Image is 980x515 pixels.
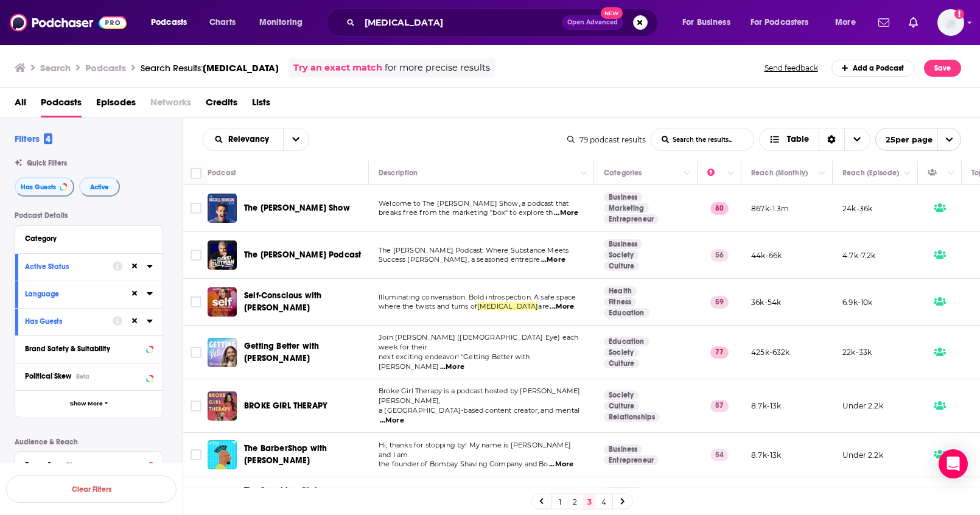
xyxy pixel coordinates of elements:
img: The BarberShop with Shantanu [208,440,237,469]
span: The [PERSON_NAME] Podcast: Where Substance Meets [379,246,569,254]
a: Society [604,250,639,260]
p: 44k-66k [751,250,782,261]
span: Open Advanced [567,19,618,26]
button: Active [79,177,120,197]
p: 36k-54k [751,297,781,307]
div: Power Score [707,166,724,180]
div: Podcast [208,166,236,180]
a: Culture [604,401,639,411]
span: Illuminating conversation. Bold introspection. A safe space [379,293,576,301]
span: Broke Girl Therapy is a podcast hosted by [PERSON_NAME] [PERSON_NAME], [379,387,580,405]
span: More [835,14,856,31]
p: 57 [710,400,729,412]
svg: Add a profile image [954,9,964,19]
button: Show More [15,390,163,418]
p: Audience & Reach [15,438,163,446]
div: Active Status [25,262,105,271]
a: Entrepreneur [604,455,659,465]
a: Business [604,239,642,249]
div: Search podcasts, credits, & more... [338,9,670,37]
a: BROKE GIRL THERAPY [208,391,237,421]
span: Show More [70,401,103,407]
div: Reach (Monthly) [751,166,808,180]
button: Show profile menu [937,9,964,36]
button: open menu [674,13,746,32]
button: Column Actions [680,166,695,181]
button: Save [924,60,961,77]
div: Brand Safety & Suitability [25,345,142,353]
button: open menu [743,13,827,32]
a: Business [604,192,642,202]
a: Culture [604,359,639,368]
button: Has Guests [25,314,113,329]
a: All [15,93,26,117]
span: Has Guests [21,184,56,191]
div: Sort Direction [819,128,844,150]
div: Open Intercom Messenger [939,449,968,478]
span: The [PERSON_NAME] Show [244,203,350,213]
span: ...More [440,362,464,372]
p: 22k-33k [842,347,872,357]
a: Try an exact match [293,61,382,75]
button: Choose View [759,128,870,151]
a: The [PERSON_NAME] Podcast [244,249,361,261]
span: 4 [44,133,52,144]
a: Fitness [604,297,636,307]
button: open menu [251,13,318,32]
div: 79 podcast results [567,135,646,144]
div: Language [25,290,122,298]
a: Getting Better with [PERSON_NAME] [244,340,365,365]
div: Power Score™ [25,461,142,469]
a: Relationships [604,412,660,422]
p: 54 [710,449,729,461]
a: Episodes [96,93,136,117]
p: 425k-632k [751,347,790,357]
a: Getting Better with Jonathan Van Ness [208,338,237,367]
span: Toggle select row [191,250,201,261]
span: Toggle select row [191,347,201,358]
a: The David Guttman Podcast [208,240,237,270]
span: Self-Conscious with [PERSON_NAME] [244,290,321,313]
a: Podchaser - Follow, Share and Rate Podcasts [10,11,127,34]
a: 3 [583,494,595,509]
a: Marketing [604,203,649,213]
button: Political SkewBeta [25,368,153,384]
span: where the twists and turns of [379,302,477,310]
span: ...More [554,208,578,218]
span: For Podcasters [751,14,809,31]
span: Toggle select row [191,296,201,307]
img: The Russell Brunson Show [208,194,237,223]
p: 867k-1.3m [751,203,789,214]
div: Category [25,234,145,243]
span: are [538,302,549,310]
p: 80 [710,202,729,214]
span: Quick Filters [27,159,67,167]
span: The BarberShop with [PERSON_NAME] [244,443,327,466]
a: Podcasts [41,93,82,117]
h3: Search [40,62,71,74]
span: For Business [682,14,730,31]
a: Education [604,308,649,318]
input: Search podcasts, credits, & more... [360,13,562,32]
div: Has Guests [25,317,105,326]
a: Show notifications dropdown [904,12,923,33]
p: 56 [710,249,729,261]
button: Column Actions [576,166,591,181]
p: 4.7k-7.2k [842,250,876,261]
span: Logged in as kochristina [937,9,964,36]
img: Self-Conscious with Chrissy Teigen [208,287,237,317]
span: Toggle select row [191,203,201,214]
span: Political Skew [25,372,71,380]
p: 77 [710,346,729,359]
button: open menu [827,13,871,32]
div: Has Guests [928,166,945,180]
h3: Podcasts [85,62,126,74]
a: Search Results:[MEDICAL_DATA] [141,62,279,74]
button: Language [25,286,130,301]
span: Hi, thanks for stopping by! My name is [PERSON_NAME] and I am [379,441,571,459]
div: Beta [76,373,89,380]
button: Open AdvancedNew [562,15,623,30]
